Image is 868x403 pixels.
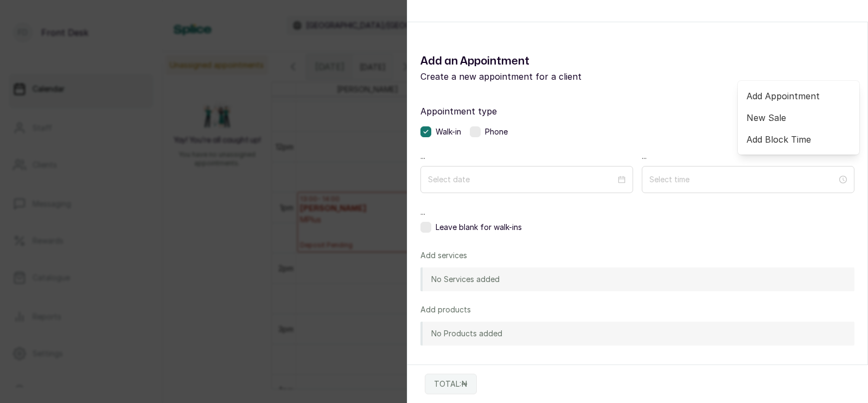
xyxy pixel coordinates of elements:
[420,105,854,118] label: Appointment type
[649,174,837,185] input: Select time
[420,304,471,315] p: Add products
[746,111,851,124] span: New Sale
[420,150,633,162] label: ...
[428,174,616,185] input: Select date
[436,222,522,233] span: Leave blank for walk-ins
[746,89,851,103] span: Add Appointment
[431,328,502,339] p: No Products added
[420,53,637,70] h1: Add an Appointment
[420,250,467,261] p: Add services
[436,126,461,137] span: Walk-in
[738,81,859,155] div: Add
[746,133,851,146] span: Add Block Time
[420,70,637,83] p: Create a new appointment for a client
[431,274,500,285] p: No Services added
[642,150,854,162] label: ...
[485,126,508,137] span: Phone
[420,206,854,218] label: ...
[434,379,468,389] p: TOTAL: ₦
